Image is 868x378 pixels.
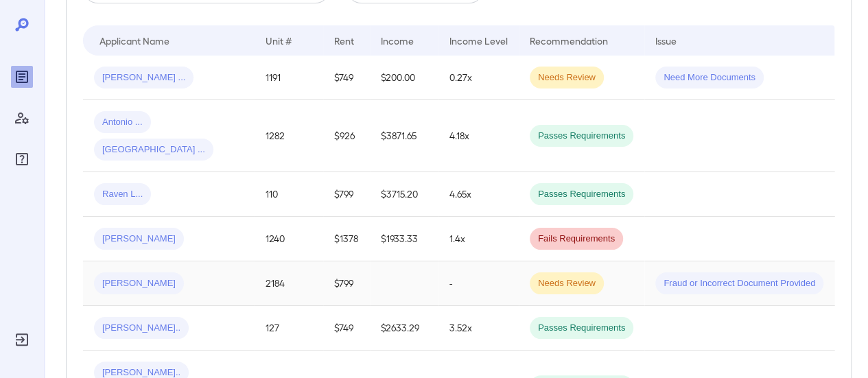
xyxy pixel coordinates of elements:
[334,32,356,49] div: Rent
[255,261,323,306] td: 2184
[530,71,604,84] span: Needs Review
[94,143,213,156] span: [GEOGRAPHIC_DATA] ...
[438,100,519,172] td: 4.18x
[11,107,33,129] div: Manage Users
[655,71,764,84] span: Need More Documents
[370,56,438,100] td: $200.00
[438,172,519,217] td: 4.65x
[530,322,633,335] span: Passes Requirements
[94,116,151,129] span: Antonio ...
[370,217,438,261] td: $1933.33
[438,56,519,100] td: 0.27x
[255,217,323,261] td: 1240
[11,66,33,88] div: Reports
[438,217,519,261] td: 1.4x
[94,233,184,246] span: [PERSON_NAME]
[255,306,323,351] td: 127
[530,277,604,290] span: Needs Review
[99,32,169,49] div: Applicant Name
[11,329,33,351] div: Log Out
[94,322,189,335] span: [PERSON_NAME]..
[255,172,323,217] td: 110
[370,100,438,172] td: $3871.65
[438,261,519,306] td: -
[370,306,438,351] td: $2633.29
[323,261,370,306] td: $799
[11,148,33,170] div: FAQ
[323,217,370,261] td: $1378
[255,100,323,172] td: 1282
[530,32,608,49] div: Recommendation
[94,71,193,84] span: [PERSON_NAME] ...
[94,277,184,290] span: [PERSON_NAME]
[255,56,323,100] td: 1191
[381,32,414,49] div: Income
[655,32,677,49] div: Issue
[266,32,292,49] div: Unit #
[323,306,370,351] td: $749
[323,100,370,172] td: $926
[323,172,370,217] td: $799
[449,32,508,49] div: Income Level
[530,188,633,201] span: Passes Requirements
[530,130,633,143] span: Passes Requirements
[655,277,823,290] span: Fraud or Incorrect Document Provided
[530,233,623,246] span: Fails Requirements
[438,306,519,351] td: 3.52x
[94,188,151,201] span: Raven L...
[323,56,370,100] td: $749
[370,172,438,217] td: $3715.20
